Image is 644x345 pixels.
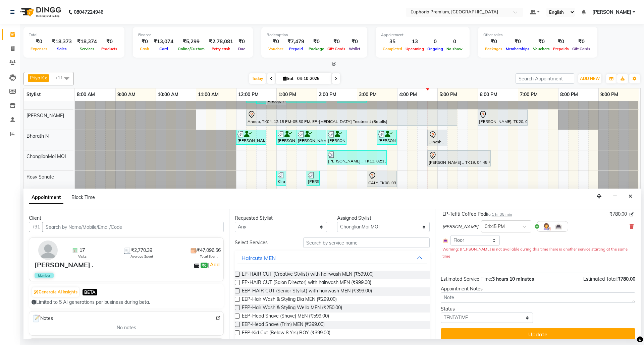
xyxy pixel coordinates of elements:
[29,32,119,38] div: Total
[592,9,631,16] span: [PERSON_NAME]
[442,223,478,230] span: [PERSON_NAME]
[445,38,464,46] div: 0
[242,329,330,338] span: EEP-Kid Cut (Below 8 Yrs) BOY (₹399.00)
[599,90,620,99] a: 9:00 PM
[29,192,63,204] span: Appointment
[158,47,170,51] span: Card
[518,90,539,99] a: 7:00 PM
[326,38,347,46] div: ₹0
[626,191,635,202] button: Close
[583,276,618,282] span: Estimated Total:
[32,299,221,306] div: Limited to 5 AI generations per business during beta.
[200,254,218,259] span: Total Spent
[445,47,464,51] span: No show
[381,38,404,46] div: 35
[237,252,427,264] button: Haircuts MEN
[551,47,571,51] span: Prepaids
[381,47,404,51] span: Completed
[78,47,96,51] span: Services
[138,47,151,51] span: Cash
[79,247,85,254] span: 17
[235,215,327,222] div: Requested Stylist
[487,212,512,217] small: for
[156,90,180,99] a: 10:00 AM
[242,279,371,287] span: EP-HAIR CUT (Salon Director) with hairwash MEN (₹999.00)
[347,38,362,46] div: ₹0
[267,32,362,38] div: Redemption
[442,211,512,218] div: EP-Tefiti Coffee Pedi
[504,47,531,51] span: Memberships
[196,90,220,99] a: 11:00 AM
[277,172,285,185] div: Kiran ., TK10, 01:00 PM-01:15 PM, EP-Eyebrows Threading
[630,212,634,216] i: Edit price
[483,47,504,51] span: Packages
[542,222,550,230] img: Hairdresser.png
[578,74,601,83] button: ADD NEW
[347,47,362,51] span: Wallet
[26,133,49,139] span: Bharath N
[428,151,490,165] div: [PERSON_NAME] ., TK19, 04:45 PM-06:20 PM, EP-Tefiti Coffee Pedi
[317,90,338,99] a: 2:00 PM
[478,111,527,125] div: [PERSON_NAME], TK20, 06:00 PM-07:15 PM, EP-Regenerate (Intense Alchemy) M
[297,131,326,144] div: [PERSON_NAME] ., TK16, 01:30 PM-02:15 PM, EP-Cover Fusion MEN
[609,211,627,218] span: ₹780.00
[32,287,79,297] button: Generate AI Insights
[571,38,592,46] div: ₹0
[197,247,221,254] span: ₹47,096.56
[208,261,221,269] span: |
[209,261,221,269] a: Add
[242,287,372,296] span: EEP-HAIR CUT (Senior Stylist) with hairwash MEN (₹399.00)
[242,313,329,321] span: EEP-Head Shave (Shave) MEN (₹599.00)
[404,38,426,46] div: 13
[55,75,68,80] span: +11
[43,222,224,232] input: Search by Name/Mobile/Email/Code
[327,131,346,144] div: [PERSON_NAME] ., TK02, 02:15 PM-02:45 PM, EP-Regular shave MEN
[236,90,260,99] a: 12:00 PM
[438,90,459,99] a: 5:00 PM
[267,38,285,46] div: ₹0
[38,240,58,260] img: avatar
[100,47,119,51] span: Products
[116,90,137,99] a: 9:00 AM
[30,75,44,80] span: Priya K
[307,172,319,185] div: [PERSON_NAME] ., TK21, 01:45 PM-02:05 PM, EP-Eyebrows Threading
[35,273,54,278] span: Member
[44,75,47,80] a: x
[138,38,151,46] div: ₹0
[531,38,551,46] div: ₹0
[83,289,97,295] span: BETA
[516,73,574,84] input: Search Appointment
[71,194,95,200] span: Block Time
[130,254,153,259] span: Average Spent
[428,131,446,145] div: Dinesh ., TK22, 04:45 PM-05:15 PM, EEP-HAIR CUT (Senior Stylist) with hairwash MEN
[201,263,208,268] span: ₹0
[55,47,68,51] span: Sales
[441,276,492,282] span: Estimated Service Time:
[32,314,53,323] span: Notes
[249,73,266,84] span: Today
[35,260,94,270] div: [PERSON_NAME] .
[74,3,103,21] b: 08047224946
[426,38,445,46] div: 0
[230,239,298,246] div: Select Services
[326,47,347,51] span: Gift Cards
[441,285,635,292] div: Appointment Notes
[236,47,247,51] span: Due
[267,47,285,51] span: Voucher
[492,276,534,282] span: 3 hours 10 minutes
[327,151,386,164] div: [PERSON_NAME] ., TK13, 02:15 PM-03:45 PM, EP-Pedipure [PERSON_NAME]
[580,76,600,81] span: ADD NEW
[551,38,571,46] div: ₹0
[151,38,176,46] div: ₹13,074
[381,32,464,38] div: Appointment
[206,38,236,46] div: ₹2,78,081
[237,131,265,144] div: [PERSON_NAME], TK05, 12:00 PM-12:45 PM, EEP-HAIR CUT (Senior Stylist) with hairwash MEN
[236,38,248,46] div: ₹0
[368,172,396,186] div: CALY, TK08, 03:15 PM-04:00 PM, EP-Head, Neck & Shoulder (35 Mins) w/o Hairwash
[29,222,43,232] button: +91
[74,38,100,46] div: ₹18,374
[281,76,295,81] span: Sat
[176,38,206,46] div: ₹5,299
[100,38,119,46] div: ₹0
[404,47,426,51] span: Upcoming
